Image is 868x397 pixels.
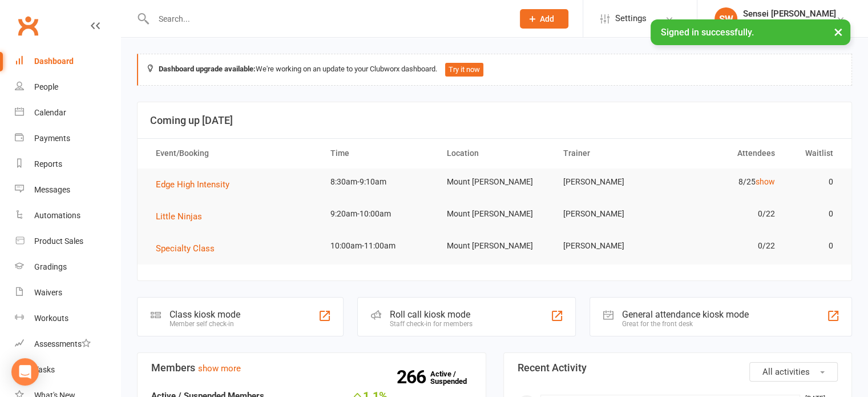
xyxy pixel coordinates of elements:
div: Automations [34,211,80,220]
th: Time [320,139,437,168]
h3: Recent Activity [518,362,838,374]
div: Roll call kiosk mode [390,309,473,320]
td: [PERSON_NAME] [552,169,669,195]
div: People [34,82,58,91]
td: 0 [785,169,843,195]
button: Specialty Class [156,242,223,255]
a: Messages [15,177,120,203]
a: show more [198,363,241,374]
div: Dashboard [34,57,74,66]
a: show [756,177,775,186]
a: 266Active / Suspended [430,362,481,394]
td: 10:00am-11:00am [320,232,437,259]
td: 0 [785,232,843,259]
td: [PERSON_NAME] [552,232,669,259]
th: Trainer [552,139,669,168]
div: Edge Martial Arts [743,19,836,29]
span: Little Ninjas [156,211,202,222]
h3: Members [151,362,472,374]
div: Workouts [34,314,68,323]
a: Reports [15,151,120,177]
a: Waivers [15,280,120,306]
td: 8:30am-9:10am [320,169,437,195]
a: Gradings [15,254,120,280]
a: Dashboard [15,49,120,74]
button: × [828,19,849,44]
span: All activities [762,367,810,377]
th: Waitlist [785,139,843,168]
div: Tasks [34,365,55,374]
div: General attendance kiosk mode [622,309,749,320]
th: Event/Booking [146,139,320,168]
span: Signed in successfully. [661,27,754,38]
div: Staff check-in for members [390,320,473,328]
div: Messages [34,185,70,194]
td: [PERSON_NAME] [552,200,669,227]
div: SW [714,7,737,30]
div: Great for the front desk [622,320,749,328]
div: Reports [34,159,62,169]
a: Assessments [15,331,120,357]
th: Attendees [669,139,785,168]
a: Workouts [15,306,120,331]
div: Waivers [34,288,62,297]
td: 8/25 [669,169,785,195]
span: Edge High Intensity [156,179,229,190]
td: Mount [PERSON_NAME] [437,200,553,227]
td: Mount [PERSON_NAME] [437,232,553,259]
td: 9:20am-10:00am [320,200,437,227]
div: Sensei [PERSON_NAME] [743,9,836,19]
a: Product Sales [15,228,120,254]
div: Assessments [34,339,91,348]
button: Little Ninjas [156,210,210,223]
h3: Coming up [DATE] [150,115,839,126]
td: 0/22 [669,232,785,259]
a: Clubworx [14,11,42,40]
div: Gradings [34,262,67,271]
div: Open Intercom Messenger [11,358,39,386]
div: Payments [34,134,70,143]
div: Calendar [34,108,66,117]
a: Payments [15,126,120,151]
a: People [15,74,120,100]
span: Settings [615,6,647,31]
strong: 266 [397,368,430,386]
input: Search... [150,11,505,27]
div: Product Sales [34,236,83,246]
span: Add [540,14,554,23]
td: 0/22 [669,200,785,227]
div: We're working on an update to your Clubworx dashboard. [137,54,852,86]
a: Calendar [15,100,120,126]
th: Location [437,139,553,168]
a: Automations [15,203,120,228]
td: Mount [PERSON_NAME] [437,169,553,195]
a: Tasks [15,357,120,383]
div: Class kiosk mode [169,309,240,320]
strong: Dashboard upgrade available: [159,65,256,73]
button: Edge High Intensity [156,178,237,191]
div: Member self check-in [169,320,240,328]
button: Try it now [445,63,483,77]
button: Add [520,9,568,29]
button: All activities [749,362,838,382]
td: 0 [785,200,843,227]
span: Specialty Class [156,243,215,254]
